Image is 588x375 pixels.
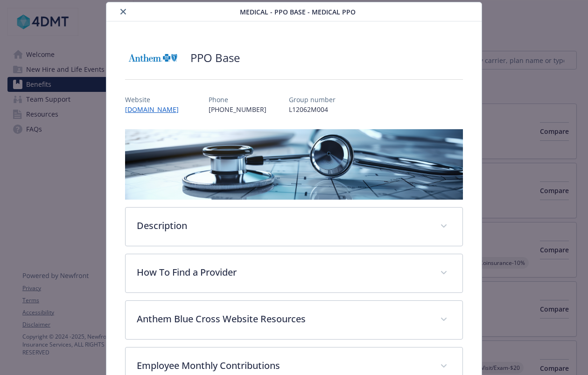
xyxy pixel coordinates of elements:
[289,104,336,114] p: L12062M004
[118,6,129,17] button: close
[126,208,462,246] div: Description
[125,44,181,72] img: Anthem Blue Cross
[137,312,429,326] p: Anthem Blue Cross Website Resources
[125,129,463,200] img: banner
[190,50,240,66] h2: PPO Base
[209,104,266,114] p: [PHONE_NUMBER]
[240,7,356,17] span: Medical - PPO Base - Medical PPO
[125,105,186,114] a: [DOMAIN_NAME]
[289,95,336,104] p: Group number
[137,219,429,233] p: Description
[126,301,462,339] div: Anthem Blue Cross Website Resources
[125,95,186,104] p: Website
[209,95,266,104] p: Phone
[137,359,429,373] p: Employee Monthly Contributions
[137,265,429,279] p: How To Find a Provider
[126,254,462,292] div: How To Find a Provider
